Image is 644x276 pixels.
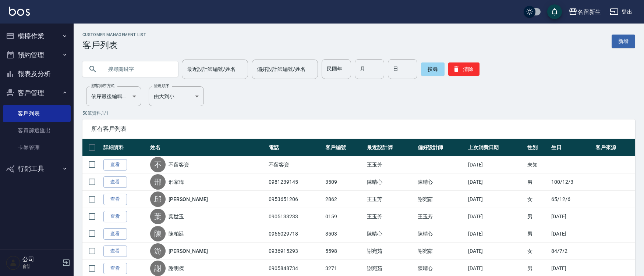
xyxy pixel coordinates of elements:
[3,122,71,139] a: 客資篩選匯出
[526,156,549,173] td: 未知
[421,62,445,76] button: 搜尋
[150,261,166,276] div: 謝
[416,173,466,191] td: 陳晴心
[103,159,127,171] a: 查看
[466,191,526,208] td: [DATE]
[466,243,526,260] td: [DATE]
[526,225,549,243] td: 男
[549,191,594,208] td: 65/12/6
[526,173,549,191] td: 男
[416,225,466,243] td: 陳晴心
[549,208,594,225] td: [DATE]
[150,157,166,172] div: 不
[267,156,323,173] td: 不留客資
[466,173,526,191] td: [DATE]
[267,173,323,191] td: 0981239145
[150,226,166,241] div: 陳
[267,243,323,260] td: 0936915293
[169,247,208,255] a: [PERSON_NAME]
[365,208,415,225] td: 王玉芳
[9,7,30,16] img: Logo
[102,139,148,156] th: 詳細資料
[416,191,466,208] td: 謝宛茹
[365,139,415,156] th: 最近設計師
[103,228,127,240] a: 查看
[82,32,146,37] h2: Customer Management List
[612,35,635,48] a: 新增
[169,161,189,168] a: 不留客資
[416,208,466,225] td: 王玉芳
[267,225,323,243] td: 0966029718
[448,62,480,76] button: 清除
[103,245,127,257] a: 查看
[103,194,127,205] a: 查看
[365,156,415,173] td: 王玉芳
[323,243,365,260] td: 5598
[3,159,71,178] button: 行銷工具
[154,83,169,89] label: 呈現順序
[466,208,526,225] td: [DATE]
[86,86,141,106] div: 依序最後編輯時間
[169,213,184,220] a: 葉世玉
[169,265,184,272] a: 謝明傑
[150,191,166,207] div: 邱
[323,173,365,191] td: 3509
[466,139,526,156] th: 上次消費日期
[267,139,323,156] th: 電話
[566,4,604,19] button: 名留新生
[365,243,415,260] td: 謝宛茹
[549,173,594,191] td: 100/12/3
[148,139,267,156] th: 姓名
[323,225,365,243] td: 3503
[82,110,635,117] p: 50 筆資料, 1 / 1
[91,83,114,89] label: 顧客排序方式
[150,209,166,224] div: 葉
[6,255,21,270] img: Person
[149,86,204,106] div: 由大到小
[547,4,562,19] button: save
[3,105,71,122] a: 客戶列表
[3,46,71,65] button: 預約管理
[365,173,415,191] td: 陳晴心
[103,263,127,274] a: 查看
[150,174,166,190] div: 邢
[526,243,549,260] td: 女
[365,191,415,208] td: 王玉芳
[3,26,71,46] button: 櫃檯作業
[526,139,549,156] th: 性別
[416,139,466,156] th: 偏好設計師
[365,225,415,243] td: 陳晴心
[607,5,635,19] button: 登出
[22,263,60,270] p: 會計
[323,191,365,208] td: 2862
[549,225,594,243] td: [DATE]
[466,225,526,243] td: [DATE]
[526,191,549,208] td: 女
[323,139,365,156] th: 客戶編號
[103,211,127,222] a: 查看
[466,156,526,173] td: [DATE]
[323,208,365,225] td: 0159
[150,243,166,259] div: 游
[549,243,594,260] td: 84/7/2
[103,59,172,79] input: 搜尋關鍵字
[82,40,146,50] h3: 客戶列表
[416,243,466,260] td: 謝宛茹
[3,83,71,103] button: 客戶管理
[549,139,594,156] th: 生日
[3,64,71,83] button: 報表及分析
[91,125,626,133] span: 所有客戶列表
[267,208,323,225] td: 0905133233
[169,196,208,203] a: [PERSON_NAME]
[594,139,635,156] th: 客戶來源
[169,230,184,237] a: 陳柏廷
[22,256,60,263] h5: 公司
[526,208,549,225] td: 男
[169,178,184,186] a: 邢家瑋
[3,139,71,156] a: 卡券管理
[267,191,323,208] td: 0953651206
[103,176,127,188] a: 查看
[577,7,601,17] div: 名留新生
